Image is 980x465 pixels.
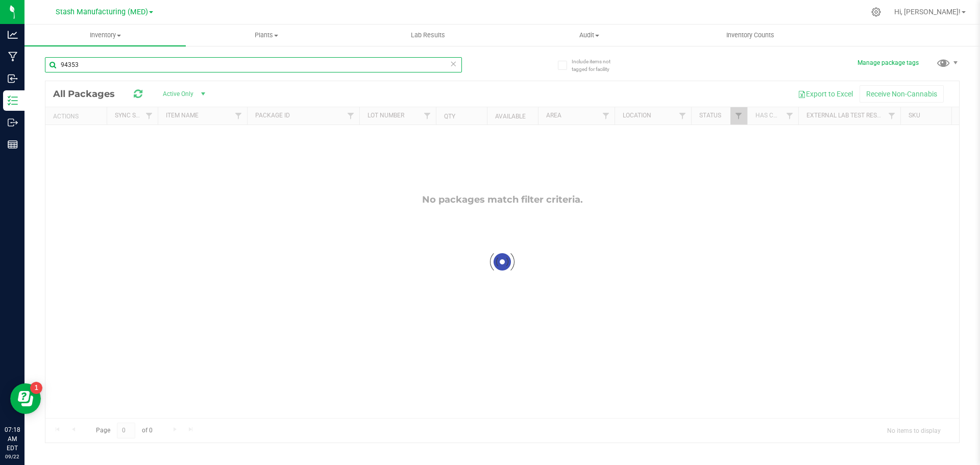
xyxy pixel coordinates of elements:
[5,425,20,453] p: 07:18 AM EDT
[24,31,186,40] span: Inventory
[5,453,20,460] p: 09/22
[713,31,788,40] span: Inventory Counts
[450,57,457,70] span: Clear
[56,8,148,16] span: Stash Manufacturing (MED)
[870,7,883,17] div: Manage settings
[509,31,669,40] span: Audit
[10,383,41,414] iframe: Resource center
[186,31,347,40] span: Plants
[397,31,459,40] span: Lab Results
[8,95,18,106] inline-svg: Inventory
[857,59,919,67] button: Manage package tags
[894,8,961,16] span: Hi, [PERSON_NAME]!
[186,25,347,46] a: Plants
[8,30,18,40] inline-svg: Analytics
[8,74,18,84] inline-svg: Inbound
[30,382,42,394] iframe: Resource center unread badge
[8,117,18,128] inline-svg: Outbound
[24,25,186,46] a: Inventory
[508,25,670,46] a: Audit
[45,57,462,72] input: Search Package ID, Item Name, SKU, Lot or Part Number...
[572,58,623,73] span: Include items not tagged for facility
[8,52,18,62] inline-svg: Manufacturing
[670,25,831,46] a: Inventory Counts
[347,25,508,46] a: Lab Results
[8,139,18,150] inline-svg: Reports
